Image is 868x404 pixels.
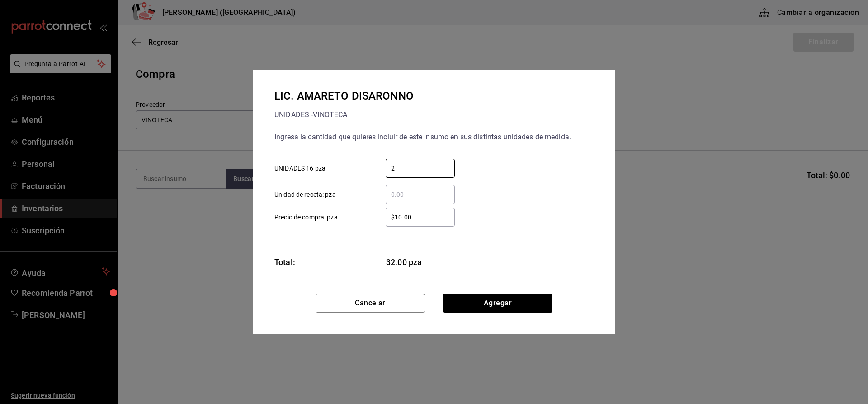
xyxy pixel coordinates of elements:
div: UNIDADES - VINOTECA [274,108,414,122]
input: Precio de compra: pza [386,212,455,223]
div: Total: [274,256,295,268]
span: UNIDADES 16 pza [274,164,325,173]
div: Ingresa la cantidad que quieres incluir de este insumo en sus distintas unidades de medida. [274,130,594,144]
button: Agregar [443,294,552,313]
button: Cancelar [316,294,425,313]
span: 32.00 pza [386,256,455,268]
input: UNIDADES 16 pza [386,163,455,174]
input: Unidad de receta: pza [386,189,455,200]
span: Precio de compra: pza [274,213,338,222]
div: LIC. AMARETO DISARONNO [274,88,414,104]
span: Unidad de receta: pza [274,190,336,200]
